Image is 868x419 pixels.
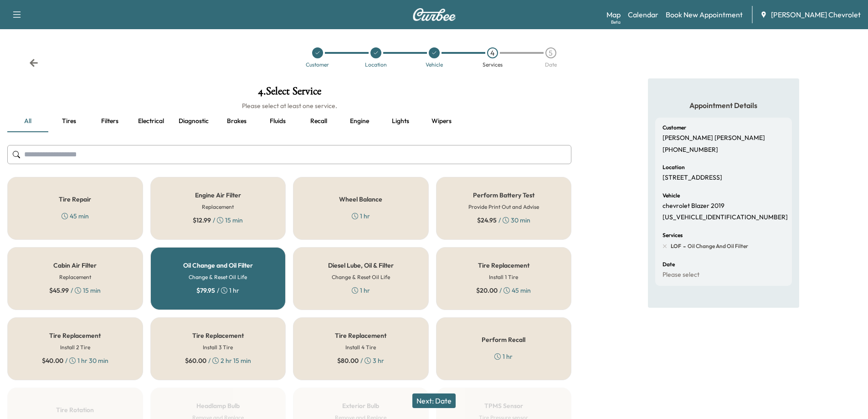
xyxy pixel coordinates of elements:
[89,110,130,132] button: Filters
[29,58,38,67] div: Back
[412,393,456,408] button: Next: Date
[655,100,792,110] h5: Appointment Details
[666,9,743,20] a: Book New Appointment
[545,62,557,67] div: Date
[663,202,724,210] p: chevrolet Blazer 2019
[49,332,101,339] h5: Tire Replacement
[7,110,48,132] button: all
[337,356,359,365] span: $ 80.00
[663,233,683,238] h6: Services
[193,216,243,225] div: / 15 min
[663,193,680,198] h6: Vehicle
[7,101,571,110] h6: Please select at least one service.
[483,62,503,67] div: Services
[487,47,498,58] div: 4
[53,262,97,269] h5: Cabin Air Filter
[545,47,556,58] div: 5
[42,356,108,365] div: / 1 hr 30 min
[345,343,376,352] h6: Install 4 Tire
[663,262,675,267] h6: Date
[196,286,215,295] span: $ 79.95
[611,19,621,26] div: Beta
[663,134,765,142] p: [PERSON_NAME] [PERSON_NAME]
[681,242,686,251] span: -
[171,110,216,132] button: Diagnostic
[42,356,63,365] span: $ 40.00
[7,110,571,132] div: basic tabs example
[306,62,329,67] div: Customer
[352,212,370,221] div: 1 hr
[663,271,699,279] p: Please select
[203,343,233,352] h6: Install 3 Tire
[337,356,384,365] div: / 3 hr
[130,110,171,132] button: Electrical
[473,192,534,198] h5: Perform Battery Test
[628,9,658,20] a: Calendar
[59,273,91,281] h6: Replacement
[60,343,90,352] h6: Install 2 Tire
[477,216,530,225] div: / 30 min
[686,243,748,250] span: Oil Change and Oil Filter
[216,110,257,132] button: Brakes
[332,273,390,281] h6: Change & Reset Oil Life
[339,196,382,202] h5: Wheel Balance
[196,286,239,295] div: / 1 hr
[185,356,206,365] span: $ 60.00
[489,273,518,281] h6: Install 1 Tire
[49,286,101,295] div: / 15 min
[494,352,513,361] div: 1 hr
[380,110,421,132] button: Lights
[257,110,298,132] button: Fluids
[663,213,788,222] p: [US_VEHICLE_IDENTIFICATION_NUMBER]
[202,203,234,211] h6: Replacement
[771,9,861,20] span: [PERSON_NAME] Chevrolet
[48,110,89,132] button: Tires
[421,110,462,132] button: Wipers
[7,86,571,101] h1: 4 . Select Service
[183,262,253,269] h5: Oil Change and Oil Filter
[468,203,539,211] h6: Provide Print Out and Advise
[476,286,498,295] span: $ 20.00
[663,165,685,170] h6: Location
[476,286,531,295] div: / 45 min
[482,336,525,343] h5: Perform Recall
[185,356,251,365] div: / 2 hr 15 min
[339,110,380,132] button: Engine
[193,216,211,225] span: $ 12.99
[195,192,241,198] h5: Engine Air Filter
[335,332,386,339] h5: Tire Replacement
[62,212,89,221] div: 45 min
[478,262,529,269] h5: Tire Replacement
[426,62,443,67] div: Vehicle
[365,62,387,67] div: Location
[59,196,91,202] h5: Tire Repair
[663,125,686,130] h6: Customer
[352,286,370,295] div: 1 hr
[49,286,69,295] span: $ 45.99
[663,174,722,182] p: [STREET_ADDRESS]
[328,262,394,269] h5: Diesel Lube, Oil & Filter
[192,332,244,339] h5: Tire Replacement
[298,110,339,132] button: Recall
[477,216,497,225] span: $ 24.95
[671,243,681,250] span: LOF
[663,146,718,154] p: [PHONE_NUMBER]
[189,273,247,281] h6: Change & Reset Oil Life
[412,8,456,21] img: Curbee Logo
[606,9,621,20] a: MapBeta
